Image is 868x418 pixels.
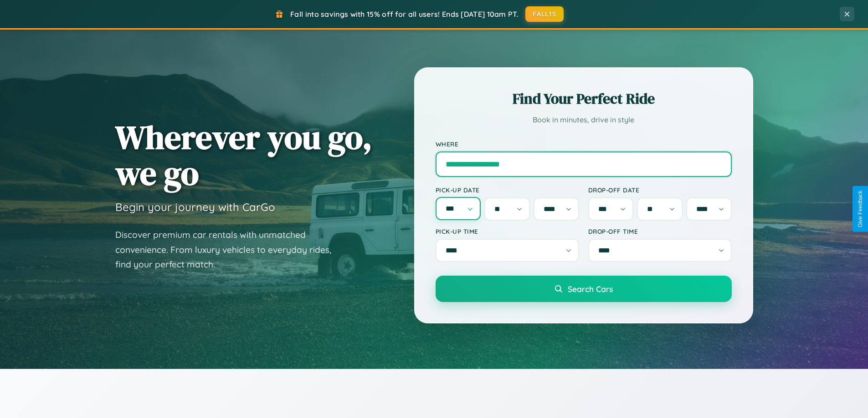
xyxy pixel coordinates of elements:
[436,186,579,194] label: Pick-up Date
[588,186,732,194] label: Drop-off Date
[436,89,732,109] h2: Find Your Perfect Ride
[290,10,519,19] span: Fall into savings with 15% off for all users! Ends [DATE] 10am PT.
[568,284,613,294] span: Search Cars
[115,227,343,272] p: Discover premium car rentals with unmatched convenience. From luxury vehicles to everyday rides, ...
[588,227,732,235] label: Drop-off Time
[436,276,732,302] button: Search Cars
[436,227,579,235] label: Pick-up Time
[857,191,863,227] div: Give Feedback
[436,140,732,148] label: Where
[436,113,732,126] p: Book in minutes, drive in style
[115,119,372,191] h1: Wherever you go, we go
[115,200,275,214] h3: Begin your journey with CarGo
[525,6,564,22] button: FALL15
